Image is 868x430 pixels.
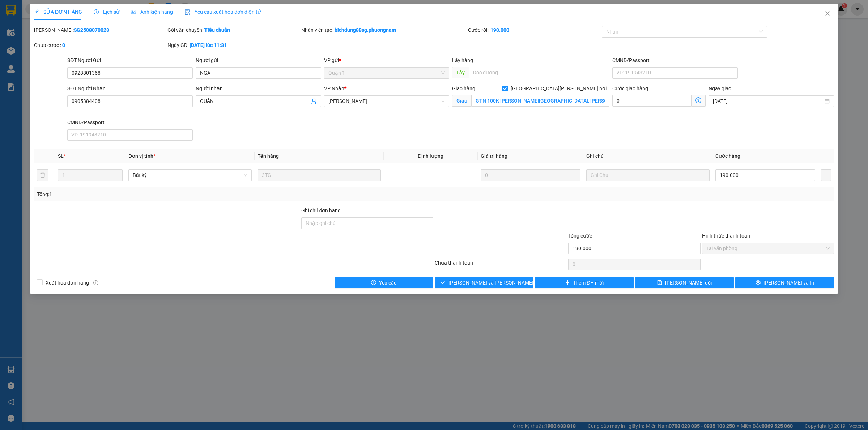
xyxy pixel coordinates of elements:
[196,56,321,64] div: Người gửi
[452,86,475,91] span: Giao hàng
[324,86,344,91] span: VP Nhận
[695,97,701,103] span: dollar-circle
[67,118,193,126] div: CMND/Passport
[258,169,381,181] input: VD: Bàn, Ghế
[713,97,823,105] input: Ngày giao
[133,170,247,181] span: Bất kỳ
[565,280,570,286] span: plus
[184,9,261,15] span: Yêu cầu xuất hóa đơn điện tử
[709,86,731,91] label: Ngày giao
[62,42,65,48] b: 0
[434,259,567,272] div: Chưa thanh toán
[43,279,92,287] span: Xuất hóa đơn hàng
[34,9,39,14] span: edit
[131,9,173,15] span: Ảnh kiện hàng
[258,153,279,159] span: Tên hàng
[468,26,600,34] div: Cước rồi :
[706,243,830,254] span: Tại văn phòng
[37,169,48,181] button: delete
[379,279,397,287] span: Yêu cầu
[735,277,834,288] button: printer[PERSON_NAME] và In
[715,153,740,159] span: Cước hàng
[481,153,507,159] span: Giá trị hàng
[335,27,396,33] b: bichdung88sg.phuongnam
[586,169,710,181] input: Ghi Chú
[702,233,750,239] label: Hình thức thanh toán
[301,217,433,229] input: Ghi chú đơn hàng
[612,95,692,107] input: Cước giao hàng
[34,41,166,49] div: Chưa cước :
[535,277,634,288] button: plusThêm ĐH mới
[190,42,227,48] b: [DATE] lúc 11:31
[34,9,82,15] span: SỬA ĐƠN HÀNG
[167,26,299,34] div: Gói vận chuyển:
[37,190,335,198] div: Tổng: 1
[441,280,446,286] span: check
[471,95,609,107] input: Giao tận nơi
[301,26,467,34] div: Nhân viên tạo:
[452,95,471,107] span: Giao
[34,26,166,34] div: [PERSON_NAME]:
[612,56,738,64] div: CMND/Passport
[128,153,156,159] span: Đơn vị tính
[490,27,509,33] b: 190.000
[301,208,341,213] label: Ghi chú đơn hàng
[94,9,119,15] span: Lịch sử
[67,84,193,92] div: SĐT Người Nhận
[448,279,546,287] span: [PERSON_NAME] và [PERSON_NAME] hàng
[817,4,838,24] button: Close
[58,153,64,159] span: SL
[763,279,814,287] span: [PERSON_NAME] và In
[94,9,99,14] span: clock-circle
[568,233,592,239] span: Tổng cước
[335,277,433,288] button: exclamation-circleYêu cầu
[821,169,831,181] button: plus
[328,68,445,78] span: Quận 1
[67,56,193,64] div: SĐT Người Gửi
[756,280,761,286] span: printer
[418,153,443,159] span: Định lượng
[583,149,712,163] th: Ghi chú
[371,280,376,286] span: exclamation-circle
[131,9,136,14] span: picture
[635,277,734,288] button: save[PERSON_NAME] đổi
[204,27,230,33] b: Tiêu chuẩn
[825,10,830,16] span: close
[93,280,98,285] span: info-circle
[196,84,321,92] div: Người nhận
[74,27,109,33] b: SG2508070023
[657,280,662,286] span: save
[481,169,580,181] input: 0
[311,98,317,104] span: user-add
[435,277,533,288] button: check[PERSON_NAME] và [PERSON_NAME] hàng
[573,279,604,287] span: Thêm ĐH mới
[508,84,609,92] span: [GEOGRAPHIC_DATA][PERSON_NAME] nơi
[612,86,648,91] label: Cước giao hàng
[452,57,473,63] span: Lấy hàng
[184,9,190,15] img: icon
[167,41,299,49] div: Ngày GD:
[324,56,450,64] div: VP gửi
[328,96,445,107] span: Ninh Hòa
[665,279,712,287] span: [PERSON_NAME] đổi
[469,67,609,78] input: Dọc đường
[452,67,469,78] span: Lấy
